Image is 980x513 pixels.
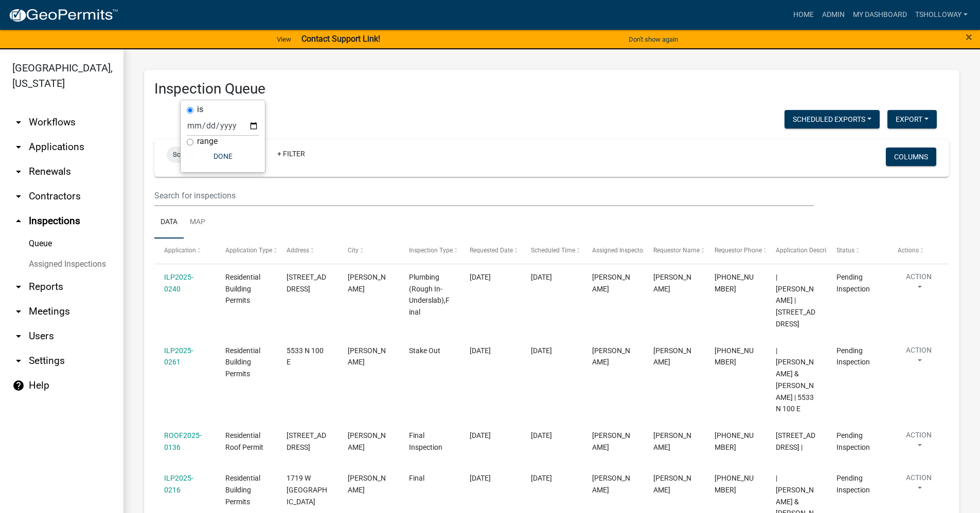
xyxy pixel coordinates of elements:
label: is [197,105,203,114]
span: Randy Berryhill [592,431,630,451]
button: Action [898,271,940,297]
span: Scheduled Time [531,247,575,254]
span: 765-661-2410 [715,273,754,293]
span: Scheduled Date [173,151,219,158]
span: Residential Building Permits [225,273,260,305]
span: 09/17/2025 [470,431,491,439]
datatable-header-cell: Status [827,239,888,263]
a: + Filter [269,144,313,163]
button: Columns [886,148,936,166]
a: Map [184,206,211,239]
a: Data [154,206,184,239]
h3: Inspection Queue [154,80,949,98]
a: View [273,31,295,48]
div: [DATE] [531,271,572,283]
span: Residential Building Permits [225,474,260,506]
datatable-header-cell: Inspection Type [399,239,460,263]
span: 260-525-1640 [715,431,754,451]
span: City [348,247,359,254]
button: Export [887,110,937,129]
span: Plumbing (Rough In-Underslab),Final [409,273,450,316]
i: arrow_drop_up [12,215,25,227]
span: MARION [348,273,386,293]
button: Action [898,430,940,455]
div: [DATE] [531,430,572,442]
i: arrow_drop_down [12,355,25,367]
datatable-header-cell: City [338,239,399,263]
i: arrow_drop_down [12,330,25,342]
span: Lisa Huber [653,474,691,494]
span: Stake Out [409,346,440,355]
span: Requested Date [470,247,513,254]
button: Close [966,31,972,43]
i: help [12,379,25,392]
span: Actions [898,247,919,254]
span: 09/17/2025 [470,346,491,355]
a: ILP2025-0240 [164,273,193,293]
span: Micheal Schmidt [653,346,691,367]
datatable-header-cell: Assigned Inspector [582,239,644,263]
span: 1719 W 32ND ST [287,474,327,506]
button: Scheduled Exports [785,110,880,129]
i: arrow_drop_down [12,116,25,129]
a: ROOF2025-0136 [164,431,202,451]
a: My Dashboard [849,5,911,25]
span: Randy Berryhill [592,346,630,367]
span: Status [836,247,854,254]
span: Pending Inspection [836,431,870,451]
span: Final [409,474,424,482]
span: Pending Inspection [836,273,870,293]
i: arrow_drop_down [12,190,25,203]
span: Residential Building Permits [225,346,260,378]
span: Pending Inspection [836,346,870,367]
span: Application [164,247,196,254]
button: Action [898,345,940,371]
span: Final Inspection [409,431,442,451]
span: Micheal Schmidt [653,431,691,451]
i: arrow_drop_down [12,305,25,318]
span: Randy Berryhill [592,474,630,494]
span: 765-661-6807 [715,474,754,494]
span: Assigned Inspector [592,247,645,254]
i: arrow_drop_down [12,141,25,153]
span: Requestor Name [653,247,700,254]
label: range [197,137,218,145]
datatable-header-cell: Address [277,239,338,263]
span: 09/17/2025 [470,273,491,281]
span: MARION [348,346,386,367]
i: arrow_drop_down [12,281,25,293]
datatable-header-cell: Requestor Phone [705,239,766,263]
span: Application Description [776,247,841,254]
div: is [DATE] [167,146,261,163]
a: ILP2025-0216 [164,474,193,494]
span: Application Type [225,247,272,254]
span: Address [287,247,309,254]
span: Residential Roof Permit [225,431,263,451]
span: Randy Berryhill [592,273,630,293]
span: MARION [348,474,386,494]
a: Admin [818,5,849,25]
span: MARION [348,431,386,451]
span: Requestor Phone [715,247,762,254]
span: × [966,30,972,44]
span: Inspection Type [409,247,453,254]
button: Action [898,472,940,498]
span: 3646 N MOORLAND DR [287,273,326,293]
a: ILP2025-0261 [164,346,193,367]
button: Done [187,147,259,166]
span: 5533 N 100 E [287,346,324,367]
span: | Turner, Jerry E & Tracy Turner | 5533 N 100 E [776,346,814,413]
button: Don't show again [625,31,682,48]
datatable-header-cell: Requestor Name [644,239,705,263]
span: 2710 N WALNUT WAY | [776,431,815,451]
i: arrow_drop_down [12,166,25,178]
a: tsholloway [911,5,972,25]
span: Pending Inspection [836,474,870,494]
a: Home [789,5,818,25]
input: Search for inspections [154,185,814,206]
datatable-header-cell: Application [154,239,216,263]
div: [DATE] [531,472,572,484]
span: 260-525-1640 [715,346,754,367]
datatable-header-cell: Application Description [765,239,827,263]
div: [DATE] [531,345,572,357]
